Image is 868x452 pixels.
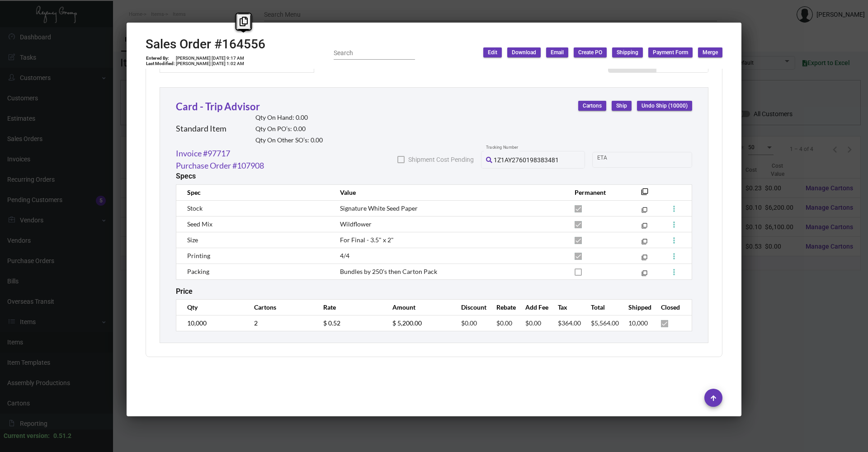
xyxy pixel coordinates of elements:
span: 4/4 [340,252,349,259]
span: Signature White Seed Paper [340,204,418,212]
td: Entered By: [146,56,175,61]
button: Download [507,47,541,57]
input: End date [633,156,676,163]
span: $5,564.00 [591,319,619,327]
button: Create PO [574,47,607,57]
h2: Qty On Other SO’s: 0.00 [255,137,323,144]
input: Start date [597,156,625,163]
span: Printing [187,252,210,259]
button: Email [546,47,568,57]
a: Invoice #97717 [176,147,230,160]
i: Copy [240,17,248,26]
span: $0.00 [496,319,512,327]
a: Card - Trip Advisor [176,100,260,113]
span: 10,000 [628,319,648,327]
th: Permanent [566,184,627,200]
th: Cartons [245,299,314,315]
th: Tax [549,299,581,315]
span: Size [187,236,198,244]
button: Cartons [578,101,606,111]
th: Amount [383,299,453,315]
span: Download [512,49,536,56]
span: Payment Form [653,49,688,56]
mat-icon: filter_none [642,240,647,246]
th: Add Fee [516,299,549,315]
span: Shipping [617,49,638,56]
button: Ship [612,101,632,111]
span: Bundles by 250's then Carton Pack [340,268,437,275]
h2: Qty On PO’s: 0.00 [255,125,323,133]
td: [PERSON_NAME] [DATE] 9:17 AM [175,56,245,61]
mat-icon: filter_none [642,209,647,215]
h2: Specs [176,172,196,180]
th: Total [582,299,620,315]
th: Shipped [619,299,652,315]
span: Shipment Cost Pending [408,154,474,165]
span: $0.00 [525,319,541,327]
span: Wildflower [340,220,372,228]
th: Rebate [487,299,516,315]
button: Merge [698,47,722,57]
h2: Sales Order #164556 [146,37,265,52]
span: Cartons [583,102,602,110]
mat-icon: filter_none [641,191,648,198]
mat-icon: filter_none [642,256,647,262]
th: Qty [176,299,245,315]
span: For Final - 3.5" x 2" [340,236,394,244]
div: Current version: [4,431,50,441]
button: Undo Ship (10000) [637,101,692,111]
th: Value [331,184,566,200]
h2: Standard Item [176,124,226,134]
th: Spec [176,184,331,200]
td: [PERSON_NAME] [DATE] 1:02 AM [175,61,245,66]
th: Closed [652,299,692,315]
button: Edit [483,47,502,57]
th: Discount [452,299,487,315]
h2: Qty On Hand: 0.00 [255,114,323,122]
span: Ship [616,102,627,110]
span: Seed Mix [187,220,212,228]
span: Email [551,49,564,56]
th: Rate [314,299,383,315]
span: Merge [703,49,718,56]
span: Create PO [578,49,602,56]
mat-icon: filter_none [642,225,647,231]
button: Shipping [612,47,643,57]
a: Purchase Order #107908 [176,160,264,172]
mat-icon: filter_none [642,272,647,278]
span: Stock [187,204,203,212]
span: Packing [187,268,209,275]
h2: Price [176,287,193,296]
span: 1Z1AY2760198383481 [494,156,559,164]
td: Last Modified: [146,61,175,66]
span: $0.00 [461,319,477,327]
span: Undo Ship (10000) [642,102,688,110]
div: 0.51.2 [53,431,71,441]
span: Edit [488,49,497,56]
span: $364.00 [558,319,581,327]
button: Payment Form [648,47,693,57]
